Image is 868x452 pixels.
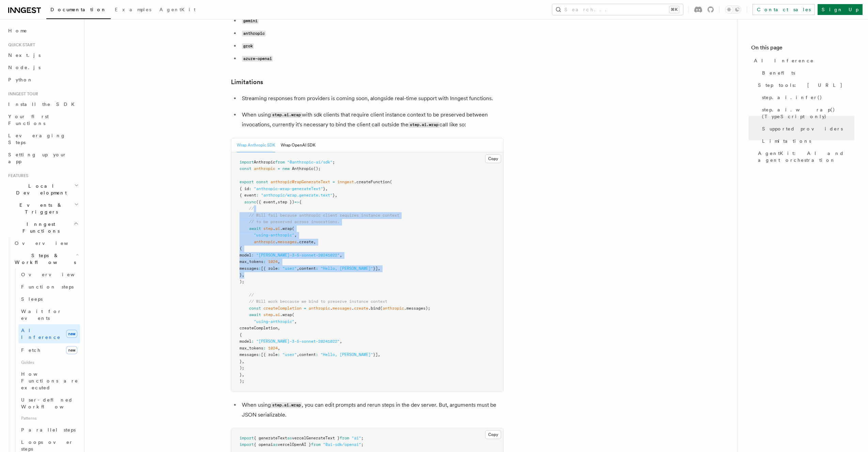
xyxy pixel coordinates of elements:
[249,312,261,317] span: await
[5,74,80,86] a: Python
[268,346,278,350] span: 1024
[316,352,318,357] span: :
[5,25,80,37] a: Home
[254,233,294,237] span: "using-anthropic"
[239,279,244,284] span: );
[242,272,244,277] span: ,
[159,7,196,12] span: AgentKit
[485,430,501,439] button: Copy
[275,312,280,317] span: ai
[762,106,854,120] span: step.ai.wrap() (TypeScript only)
[361,442,363,447] span: ;
[251,339,254,344] span: :
[273,442,278,447] span: as
[275,200,278,204] span: ,
[18,293,80,305] a: Sleeps
[239,166,251,171] span: const
[261,193,332,198] span: "anthropic/wrap.generate.text"
[759,67,854,79] a: Benefits
[352,306,354,311] span: .
[5,180,80,199] button: Local Development
[231,77,263,87] a: Limitations
[294,319,297,324] span: ,
[242,31,266,36] code: anthropic
[21,296,43,302] span: Sleeps
[239,193,256,198] span: { event
[299,200,301,204] span: {
[281,138,315,152] button: Wrap OpenAI SDK
[239,339,251,344] span: model
[263,346,266,350] span: :
[249,186,251,191] span: :
[242,110,503,130] p: When using with sdk clients that require client instance context to be preserved between invocati...
[282,166,290,171] span: new
[18,281,80,293] a: Function steps
[18,394,80,413] a: User-defined Workflows
[256,193,259,198] span: :
[239,160,254,165] span: import
[762,69,795,76] span: Benefits
[263,306,301,311] span: createCompletion
[239,326,278,330] span: createCompletion
[275,239,278,244] span: .
[5,110,80,129] a: Your first Functions
[340,339,342,344] span: ,
[5,183,74,196] span: Local Development
[408,122,439,128] code: step.ai.wrap
[18,268,80,281] a: Overview
[278,259,280,264] span: ,
[242,56,273,62] code: azure-openai
[21,397,82,409] span: User-defined Workflows
[330,306,332,311] span: .
[12,252,76,266] span: Steps & Workflows
[282,266,297,271] span: "user"
[249,293,254,297] span: //
[249,299,387,304] span: // Will work beccause we bind to preserve instance context
[239,246,242,251] span: {
[297,352,299,357] span: ,
[21,309,62,321] span: Wait for events
[239,365,244,370] span: );
[261,352,278,357] span: [{ role
[309,306,330,311] span: anthropic
[21,284,74,290] span: Function steps
[304,306,306,311] span: =
[753,4,815,15] a: Contact sales
[299,352,316,357] span: content
[239,272,242,277] span: }
[239,372,242,377] span: }
[237,138,275,152] button: Wrap Anthropic SDK
[261,266,278,271] span: [{ role
[8,65,41,70] span: Node.js
[337,180,354,184] span: inngest
[335,193,337,198] span: ,
[292,312,294,317] span: (
[287,436,292,440] span: as
[12,249,80,268] button: Steps & Workflows
[249,213,399,218] span: // Will fail because anthropic client requires instance context
[21,328,61,340] span: AI Inference
[404,306,430,311] span: .messages);
[278,326,280,330] span: ,
[46,2,111,19] a: Documentation
[254,186,323,191] span: "anthropic-wrap-generateText"
[297,266,299,271] span: ,
[323,186,325,191] span: }
[378,266,380,271] span: ,
[12,237,80,249] a: Overview
[254,239,275,244] span: anthropic
[373,266,378,271] span: }]
[294,233,297,237] span: ,
[239,436,254,440] span: import
[268,259,278,264] span: 1024
[256,253,340,258] span: "[PERSON_NAME]-3-5-sonnet-20241022"
[352,436,361,440] span: "ai"
[242,43,254,49] code: grok
[249,226,261,231] span: await
[18,305,80,324] a: Wait for events
[5,199,80,218] button: Events & Triggers
[299,266,316,271] span: content
[5,221,74,234] span: Inngest Functions
[762,138,811,144] span: Limitations
[254,166,275,171] span: anthropic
